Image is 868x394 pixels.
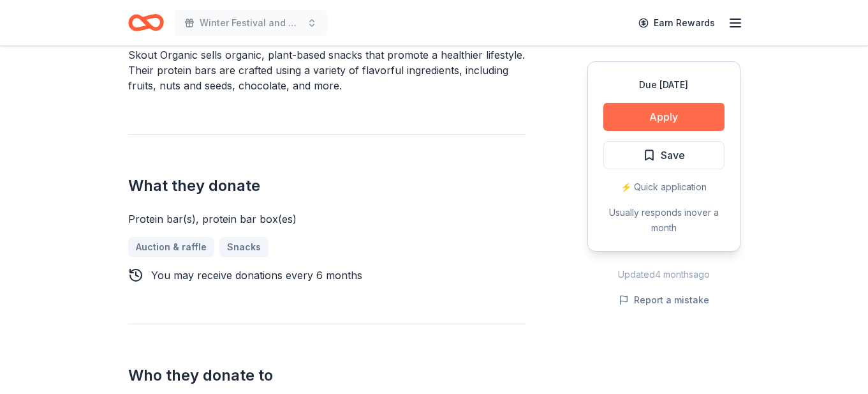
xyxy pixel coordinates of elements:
[219,237,268,257] a: Snacks
[200,15,302,31] span: Winter Festival and Silent Auction
[603,103,725,131] button: Apply
[603,77,725,93] div: Due [DATE]
[128,365,526,386] h2: Who they donate to
[128,47,526,93] div: Skout Organic sells organic, plant-based snacks that promote a healthier lifestyle. Their protein...
[174,10,327,36] button: Winter Festival and Silent Auction
[631,11,723,34] a: Earn Rewards
[151,268,362,283] div: You may receive donations every 6 months
[603,205,725,236] div: Usually responds in over a month
[587,267,740,282] div: Updated 4 months ago
[128,176,526,196] h2: What they donate
[128,211,526,227] div: Protein bar(s), protein bar box(es)
[603,141,725,169] button: Save
[661,147,685,163] span: Save
[619,292,709,308] button: Report a mistake
[128,237,214,257] a: Auction & raffle
[128,8,164,38] a: Home
[603,179,725,195] div: ⚡️ Quick application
